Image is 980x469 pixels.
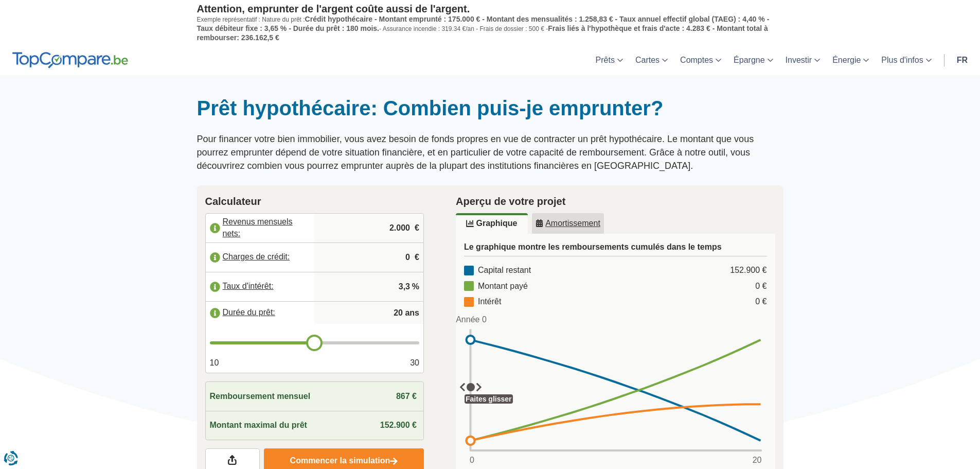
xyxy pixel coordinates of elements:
[380,421,417,429] span: 152.900 €
[536,219,600,228] u: Amortissement
[779,45,827,75] a: Investir
[197,15,783,42] p: Exemple représentatif : Nature du prêt : - Assurance incendie : 319.34 €/an - Frais de dossier : ...
[197,133,783,172] p: Pour financer votre bien immobilier, vous avez besoin de fonds propres en vue de contracter un pr...
[753,455,762,466] span: 20
[464,296,501,308] div: Intérêt
[197,15,770,32] span: Crédit hypothécaire - Montant emprunté : 175.000 € - Montant des mensualités : 1.258,83 € - Taux ...
[210,357,219,369] span: 10
[727,45,779,75] a: Épargne
[205,194,424,209] h2: Calculateur
[465,394,513,404] div: Faites glisser
[206,246,315,269] label: Charges de crédit:
[466,219,517,228] u: Graphique
[730,265,767,276] div: 152.900 €
[410,357,419,369] span: 30
[826,45,875,75] a: Énergie
[412,281,419,293] span: %
[206,217,315,239] label: Revenus mensuels nets:
[470,455,474,466] span: 0
[755,281,767,292] div: 0 €
[12,52,128,68] img: TopCompare
[390,457,398,466] img: Commencer la simulation
[318,273,419,301] input: |
[396,392,417,401] span: 867 €
[629,45,674,75] a: Cartes
[755,296,767,308] div: 0 €
[415,252,419,264] span: €
[464,281,528,292] div: Montant payé
[206,302,315,324] label: Durée du prêt:
[210,420,307,431] span: Montant maximal du prêt
[464,242,767,256] h3: Le graphique montre les remboursements cumulés dans le temps
[318,214,419,242] input: |
[951,45,974,75] a: fr
[197,24,768,42] span: Frais liés à l'hypothèque et frais d'acte : 4.283 € - Montant total à rembourser: 236.162,5 €
[415,222,419,234] span: €
[210,391,311,403] span: Remboursement mensuel
[590,45,629,75] a: Prêts
[674,45,727,75] a: Comptes
[197,96,783,120] h1: Prêt hypothécaire: Combien puis-je emprunter?
[875,45,937,75] a: Plus d'infos
[197,3,783,15] p: Attention, emprunter de l'argent coûte aussi de l'argent.
[456,194,775,209] h2: Aperçu de votre projet
[464,265,531,276] div: Capital restant
[206,275,315,298] label: Taux d'intérêt:
[318,244,419,271] input: |
[405,307,419,319] span: ans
